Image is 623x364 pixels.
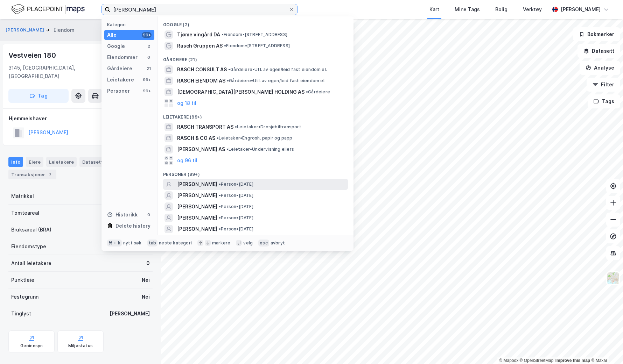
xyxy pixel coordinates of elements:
div: Leietakere [107,76,134,84]
button: og 18 til [177,99,196,107]
div: Kart [429,5,439,14]
div: [PERSON_NAME] [110,309,150,318]
span: • [227,78,229,83]
span: • [219,226,221,231]
div: 7 [47,171,54,178]
div: avbryt [271,240,285,246]
div: nytt søk [123,240,142,246]
input: Søk på adresse, matrikkel, gårdeiere, leietakere eller personer [110,4,289,15]
div: Google (2) [157,16,353,29]
span: Leietaker • Undervisning ellers [226,147,294,152]
span: • [235,124,237,129]
div: Bolig [495,5,507,14]
div: Tomteareal [11,209,39,217]
div: 99+ [142,88,152,94]
div: Antall leietakere [11,259,51,267]
div: Punktleie [11,276,34,284]
div: 3145, [GEOGRAPHIC_DATA], [GEOGRAPHIC_DATA] [8,64,118,80]
div: Delete history [115,222,150,230]
span: [PERSON_NAME] [177,202,217,211]
div: neste kategori [159,240,192,246]
img: Z [607,272,620,285]
div: Leietakere [46,157,77,167]
div: Miljøstatus [68,343,93,349]
button: Tag [8,89,69,103]
div: Datasett [79,157,106,167]
div: 0 [146,212,152,217]
span: • [219,215,221,220]
div: 0 [146,259,150,267]
div: Kategori [107,22,154,27]
div: Eiendomstype [11,242,46,251]
div: Alle [107,31,117,39]
span: • [219,181,221,187]
div: Nei [142,293,150,301]
div: Chat Widget [588,330,623,364]
span: Person • [DATE] [219,204,253,209]
div: Hjemmelshaver [9,114,152,123]
span: Gårdeiere • Utl. av egen/leid fast eiendom el. [228,67,327,72]
div: Nei [142,276,150,284]
span: Eiendom • [STREET_ADDRESS] [224,43,290,49]
span: [PERSON_NAME] [177,180,217,188]
div: 99+ [142,77,152,83]
span: • [306,89,308,94]
a: Mapbox [499,358,518,363]
span: RASCH & CO AS [177,134,215,142]
a: OpenStreetMap [520,358,554,363]
div: Festegrunn [11,293,38,301]
span: [PERSON_NAME] [177,214,217,222]
span: • [226,147,229,152]
div: Historikk [107,210,138,219]
div: Bruksareal (BRA) [11,226,51,234]
div: Vestveien 180 [8,50,57,61]
div: Personer [107,87,130,95]
div: 0 [146,55,152,60]
div: Tinglyst [11,309,31,318]
span: • [217,135,219,141]
span: Person • [DATE] [219,181,253,187]
a: Improve this map [555,358,590,363]
div: Transaksjoner [8,170,56,179]
span: [PERSON_NAME] AS [177,145,225,154]
span: Person • [DATE] [219,215,253,221]
div: Gårdeiere (21) [157,51,353,64]
span: • [219,193,221,198]
span: Gårdeiere [306,89,330,95]
div: [PERSON_NAME] [561,5,601,14]
div: Leietakere (99+) [157,109,353,121]
button: Filter [587,78,620,92]
div: Eiendommer [107,53,138,62]
button: og 96 til [177,156,197,165]
span: [PERSON_NAME] [177,225,217,233]
span: Person • [DATE] [219,226,253,232]
img: logo.f888ab2527a4732fd821a326f86c7f29.svg [11,3,85,15]
span: [DEMOGRAPHIC_DATA][PERSON_NAME] HOLDING AS [177,88,304,96]
div: velg [243,240,253,246]
div: markere [212,240,230,246]
button: [PERSON_NAME] [6,27,45,34]
div: Verktøy [523,5,542,14]
span: RASCH CONSULT AS [177,65,227,74]
span: Leietaker • Engrosh. papir og papp [217,135,293,141]
div: tab [147,240,158,247]
span: Gårdeiere • Utl. av egen/leid fast eiendom el. [227,78,325,84]
div: Eiendom [54,26,75,34]
button: Tags [588,94,620,108]
div: Gårdeiere [107,64,132,73]
span: Rasch Gruppen AS [177,42,223,50]
span: • [219,204,221,209]
button: Datasett [577,44,620,58]
button: Analyse [580,61,620,75]
div: 2 [146,43,152,49]
span: Leietaker • Drosjebiltransport [235,124,301,130]
div: Google [107,42,125,50]
span: Tjøme vingård DA [177,30,220,39]
div: 21 [146,66,152,71]
div: Geoinnsyn [20,343,43,349]
div: Eiere [26,157,43,167]
span: RASCH TRANSPORT AS [177,123,233,131]
div: esc [258,240,269,247]
div: Personer (99+) [157,166,353,179]
span: RASCH EIENDOM AS [177,77,225,85]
